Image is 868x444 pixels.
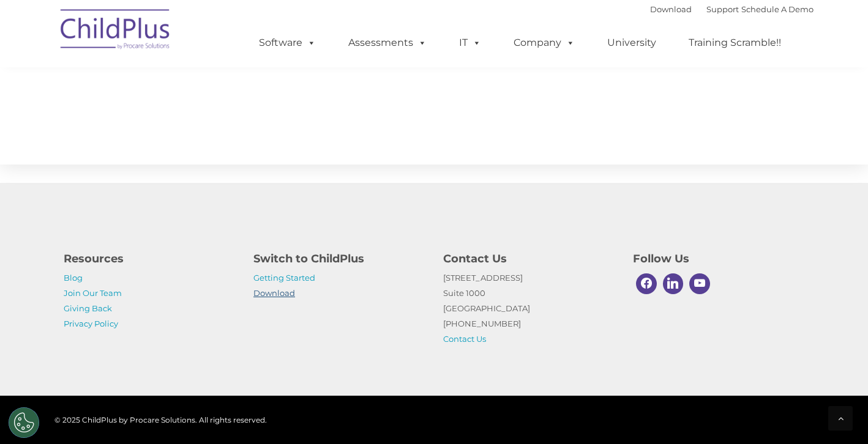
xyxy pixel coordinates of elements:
h4: Follow Us [633,250,804,267]
a: IT [447,31,493,55]
a: Contact Us [443,334,486,344]
a: Schedule A Demo [741,4,814,14]
a: Youtube [686,270,713,297]
font: | [650,4,814,14]
a: Assessments [336,31,439,55]
a: Software [247,31,328,55]
h4: Switch to ChildPlus [253,250,425,267]
a: Facebook [633,270,660,297]
span: © 2025 ChildPlus by Procare Solutions. All rights reserved. [54,415,267,424]
a: Company [501,31,587,55]
a: University [595,31,668,55]
a: Download [650,4,692,14]
a: Blog [64,273,83,283]
iframe: Chat Widget [807,385,868,444]
img: ChildPlus by Procare Solutions [54,1,177,62]
button: Cookies Settings [9,407,39,438]
span: Last name [170,81,208,90]
a: Support [706,4,739,14]
a: Download [253,288,295,298]
a: Getting Started [253,273,315,283]
a: Join Our Team [64,288,122,298]
a: Privacy Policy [64,319,118,328]
h4: Resources [64,250,235,267]
h4: Contact Us [443,250,615,267]
p: [STREET_ADDRESS] Suite 1000 [GEOGRAPHIC_DATA] [PHONE_NUMBER] [443,270,615,347]
span: Phone number [170,131,222,140]
a: Training Scramble!! [676,31,793,55]
a: Linkedin [660,270,687,297]
a: Giving Back [64,303,112,313]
